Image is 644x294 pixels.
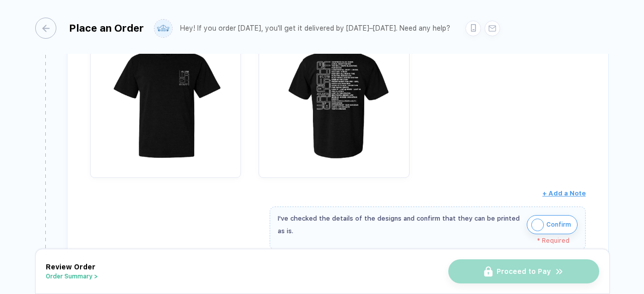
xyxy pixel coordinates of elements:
[546,217,571,233] span: Confirm
[278,237,570,244] div: * Required
[264,27,405,167] img: 1699473873570fizvw_nt_back.png
[154,20,172,37] img: user profile
[531,219,544,231] img: icon
[527,215,578,234] button: iconConfirm
[69,22,144,34] div: Place an Order
[542,189,586,197] span: + Add a Note
[278,212,522,237] div: I've checked the details of the designs and confirm that they can be printed as is.
[46,263,96,271] span: Review Order
[95,27,236,167] img: 1699473873570fobim_nt_front.png
[46,273,98,280] button: Order Summary >
[542,185,586,202] button: + Add a Note
[180,24,450,33] div: Hey! If you order [DATE], you'll get it delivered by [DATE]–[DATE]. Need any help?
